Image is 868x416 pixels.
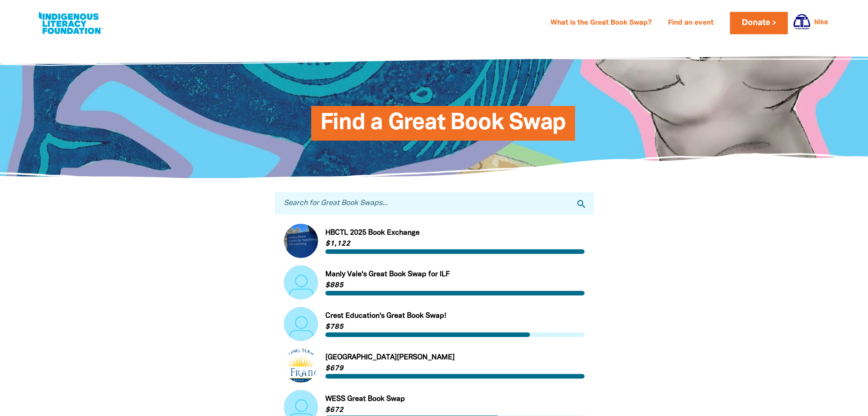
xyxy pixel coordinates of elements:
[576,199,587,210] i: search
[663,16,719,31] a: Find an event
[320,113,566,141] span: Find a Great Book Swap
[730,12,787,34] a: Donate
[814,20,828,26] a: Nike
[545,16,657,31] a: What is the Great Book Swap?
